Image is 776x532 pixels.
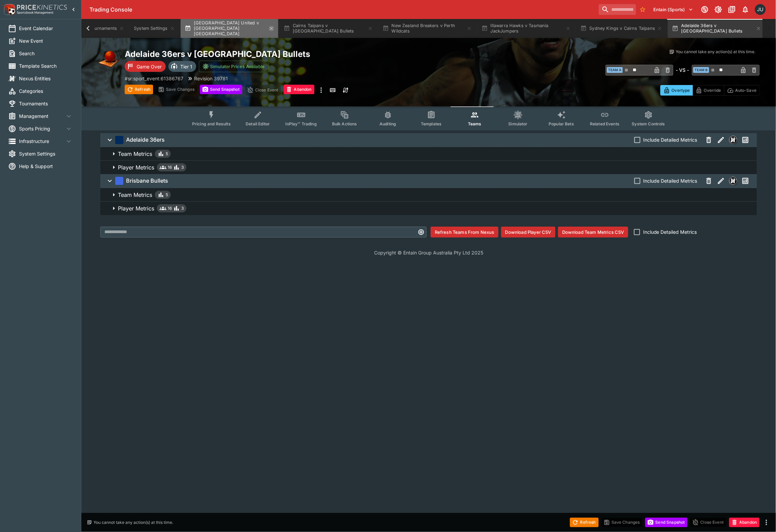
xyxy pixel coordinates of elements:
[199,61,269,72] button: Simulator Prices Available
[643,228,697,236] span: Include Detailed Metrics
[19,100,73,107] span: Tournaments
[570,518,598,527] button: Refresh
[727,175,739,187] button: Nexus
[576,19,667,38] button: Sydney Kings v Cairns Taipans
[118,150,152,158] p: Team Metrics
[729,518,760,525] span: Mark an event as closed and abandoned.
[730,136,737,144] img: nexus.svg
[126,136,165,143] h6: Adelaide 36ers
[724,85,760,96] button: Auto-Save
[693,85,724,96] button: Override
[76,19,128,38] button: Tournaments
[19,125,65,132] span: Sports Pricing
[421,121,442,126] span: Templates
[650,4,697,15] button: Select Tenant
[246,121,270,126] span: Detail Editor
[19,163,73,170] span: Help & Support
[126,177,168,184] h6: Brisbane Bullets
[137,63,162,70] p: Game Over
[729,177,737,185] div: Nexus
[286,121,317,126] span: InPlay™ Trading
[125,85,153,94] button: Refresh
[599,4,636,15] input: search
[590,121,619,126] span: Related Events
[644,136,697,143] span: Include Detailed Metrics
[379,19,476,38] button: New Zealand Breakers v Perth Wildcats
[180,63,192,70] p: Tier 1
[125,75,183,82] p: Copy To Clipboard
[100,147,757,161] button: Team Metrics5
[187,106,671,130] div: Event type filters
[676,49,756,55] p: You cannot take any action(s) at this time.
[729,518,760,527] button: Abandon
[753,2,768,17] button: Justin.Walsh
[200,85,242,94] button: Send Snapshot
[81,249,776,256] p: Copyright © Entain Group Australia Pty Ltd 2025
[19,62,73,69] span: Template Search
[17,5,67,10] img: PriceKinetics
[94,519,173,526] p: You cannot take any action(s) at this time.
[712,3,724,16] button: Toggle light/dark mode
[2,3,16,16] img: PriceKinetics Logo
[380,121,396,126] span: Auditing
[166,150,168,157] span: 5
[762,518,771,527] button: more
[19,150,73,157] span: System Settings
[89,6,596,13] div: Trading Console
[431,227,498,238] button: Refresh Teams From Nexus
[549,121,574,126] span: Popular Bets
[739,3,752,16] button: Notifications
[168,205,172,212] span: 16
[317,85,325,96] button: more
[19,87,73,95] span: Categories
[19,37,73,44] span: New Event
[726,3,738,16] button: Documentation
[644,177,697,184] span: Include Detailed Metrics
[730,177,737,185] img: nexus.svg
[118,163,154,171] p: Player Metrics
[739,175,752,187] button: Past Performances
[558,227,628,238] button: Download Team Metrics CSV
[332,121,357,126] span: Bulk Actions
[729,136,737,144] div: Nexus
[168,164,172,171] span: 16
[676,66,689,74] h6: - VS -
[645,518,688,527] button: Send Snapshot
[19,75,73,82] span: Nexus Entities
[19,138,65,145] span: Infrastructure
[501,227,555,238] button: Download Player CSV
[693,67,709,73] span: Team B
[280,19,377,38] button: Cairns Taipans v [GEOGRAPHIC_DATA] Bullets
[100,133,757,147] button: Adelaide 36ersInclude Detailed MetricsNexusPast Performances
[19,112,65,120] span: Management
[19,25,73,32] span: Event Calendar
[194,75,228,82] p: Revision 39781
[130,19,179,38] button: System Settings
[672,87,690,94] p: Overtype
[192,121,231,126] span: Pricing and Results
[19,50,73,57] span: Search
[284,85,314,94] button: Abandon
[735,87,757,94] p: Auto-Save
[166,191,168,198] span: 5
[17,11,54,14] img: Sportsbook Management
[181,164,184,171] span: 3
[739,134,752,146] button: Past Performances
[118,204,154,212] p: Player Metrics
[699,3,711,16] button: Connected to PK
[632,121,665,126] span: System Controls
[509,121,528,126] span: Simulator
[607,67,623,73] span: Team A
[727,134,739,146] button: Nexus
[100,174,757,188] button: Brisbane BulletsInclude Detailed MetricsNexusPast Performances
[704,87,721,94] p: Override
[660,85,693,96] button: Overtype
[660,85,760,96] div: Start From
[181,205,184,212] span: 3
[98,49,119,70] img: basketball.png
[181,19,278,38] button: [GEOGRAPHIC_DATA] United v [GEOGRAPHIC_DATA] [GEOGRAPHIC_DATA]
[125,49,442,59] h2: Copy To Clipboard
[100,188,757,202] button: Team Metrics5
[118,191,152,199] p: Team Metrics
[477,19,575,38] button: Illawarra Hawks v Tasmania JackJumpers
